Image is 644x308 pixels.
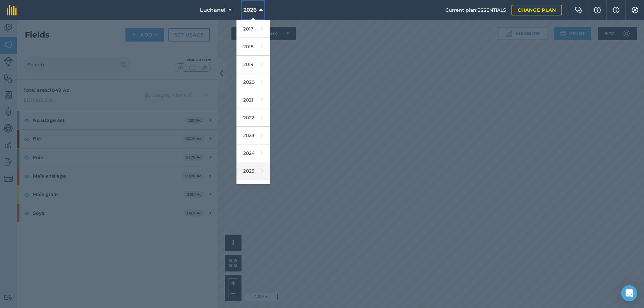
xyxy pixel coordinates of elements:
[236,91,270,109] a: 2021
[236,109,270,127] a: 2022
[236,73,270,91] a: 2020
[445,6,506,14] span: Current plan : ESSENTIALS
[236,38,270,56] a: 2018
[236,180,270,198] a: 2026
[575,7,583,13] img: Two speech bubbles overlapping with the left bubble in the forefront
[236,127,270,144] a: 2023
[631,7,639,13] img: A cog icon
[244,6,257,14] span: 2026
[7,5,17,15] img: fieldmargin Logo
[512,5,562,15] a: Change plan
[236,20,270,38] a: 2017
[593,7,601,13] img: A question mark icon
[613,6,620,14] img: svg+xml;base64,PHN2ZyB4bWxucz0iaHR0cDovL3d3dy53My5vcmcvMjAwMC9zdmciIHdpZHRoPSIxNyIgaGVpZ2h0PSIxNy...
[236,162,270,180] a: 2025
[236,144,270,162] a: 2024
[236,56,270,73] a: 2019
[621,285,637,301] div: Open Intercom Messenger
[200,6,226,14] span: Luchanel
